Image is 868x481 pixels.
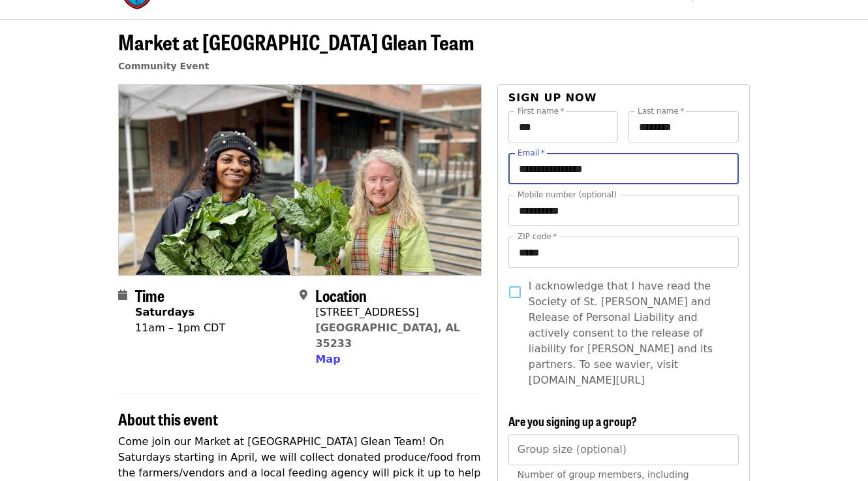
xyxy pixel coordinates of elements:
[300,289,307,301] i: map-marker-alt icon
[508,434,739,465] input: [object Object]
[315,353,340,365] span: Map
[508,412,637,429] span: Are you signing up a group?
[508,195,739,226] input: Mobile number (optional)
[118,61,209,71] a: Community Event
[118,407,218,430] span: About this event
[508,237,739,268] input: ZIP code
[315,305,471,320] div: [STREET_ADDRESS]
[315,352,340,367] button: Map
[135,306,194,318] strong: Saturdays
[638,107,684,115] label: Last name
[508,91,597,104] span: Sign up now
[529,278,728,388] span: I acknowledge that I have read the Society of St. [PERSON_NAME] and Release of Personal Liability...
[628,111,739,142] input: Last name
[518,233,557,241] label: ZIP code
[315,284,367,307] span: Location
[135,284,164,307] span: Time
[518,149,545,157] label: Email
[315,322,460,350] a: [GEOGRAPHIC_DATA], AL 35233
[118,289,127,301] i: calendar icon
[518,107,565,115] label: First name
[508,153,739,184] input: Email
[508,111,619,142] input: First name
[135,320,225,336] div: 11am – 1pm CDT
[119,85,481,274] img: Market at Pepper Place Glean Team organized by Society of St. Andrew
[118,26,474,57] span: Market at [GEOGRAPHIC_DATA] Glean Team
[518,191,617,199] label: Mobile number (optional)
